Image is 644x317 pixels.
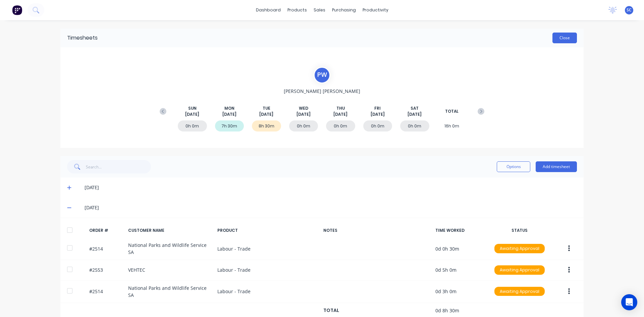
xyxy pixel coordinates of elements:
[491,227,548,233] div: STATUS
[494,265,545,275] div: Awaiting Approval
[128,227,212,233] div: CUSTOMER NAME
[289,120,318,131] div: 0h 0m
[333,111,347,117] span: [DATE]
[310,5,329,15] div: sales
[494,265,545,275] button: Awaiting Approval
[323,227,430,233] div: NOTES
[259,111,273,117] span: [DATE]
[224,105,234,111] span: MON
[621,294,637,310] div: Open Intercom Messenger
[89,227,123,233] div: ORDER #
[85,204,577,211] div: [DATE]
[494,244,545,253] div: Awaiting Approval
[284,88,360,95] span: [PERSON_NAME] [PERSON_NAME]
[263,105,270,111] span: TUE
[435,227,486,233] div: TIME WORKED
[336,105,345,111] span: THU
[222,111,236,117] span: [DATE]
[497,161,530,172] button: Options
[299,105,308,111] span: WED
[178,120,207,131] div: 0h 0m
[437,120,467,131] div: 16h 0m
[329,5,359,15] div: purchasing
[85,184,577,191] div: [DATE]
[552,33,577,43] button: Close
[536,161,577,172] button: Add timesheet
[314,67,330,84] div: P W
[253,5,284,15] a: dashboard
[12,5,22,15] img: Factory
[494,286,545,297] button: Awaiting Approval
[371,111,385,117] span: [DATE]
[400,120,429,131] div: 0h 0m
[445,108,459,114] span: TOTAL
[252,120,281,131] div: 8h 30m
[374,105,381,111] span: FRI
[359,5,392,15] div: productivity
[627,7,632,13] span: SC
[494,287,545,296] div: Awaiting Approval
[215,120,244,131] div: 7h 30m
[67,34,98,42] div: Timesheets
[326,120,355,131] div: 0h 0m
[411,105,419,111] span: SAT
[86,160,151,173] input: Search...
[284,5,310,15] div: products
[297,111,311,117] span: [DATE]
[217,227,318,233] div: PRODUCT
[185,111,199,117] span: [DATE]
[188,105,197,111] span: SUN
[494,244,545,254] button: Awaiting Approval
[408,111,422,117] span: [DATE]
[363,120,392,131] div: 0h 0m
